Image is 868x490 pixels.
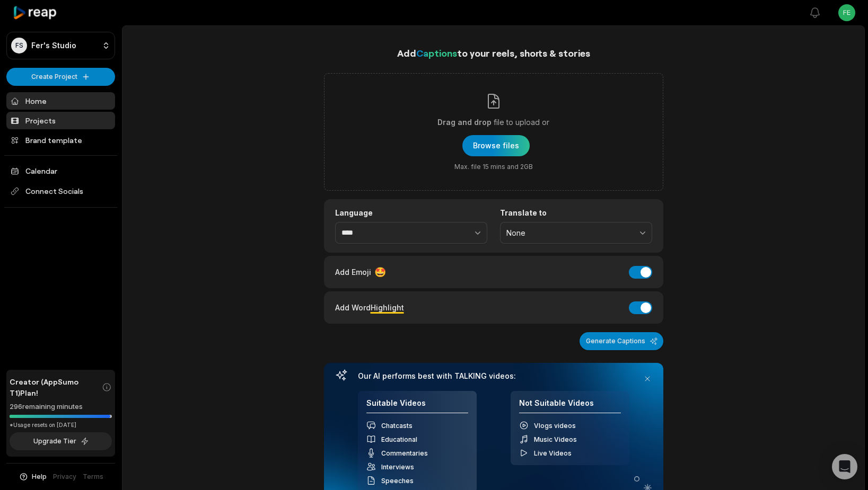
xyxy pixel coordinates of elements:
h4: Not Suitable Videos [519,398,621,414]
span: Interviews [381,463,414,471]
button: Create Project [6,68,115,86]
label: Language [335,208,487,218]
span: 🤩 [374,265,386,279]
p: Fer's Studio [31,41,76,50]
span: Add Emoji [335,266,371,278]
button: Upgrade Tier [10,432,112,450]
a: Brand template [6,131,115,149]
span: Commentaries [381,449,428,457]
button: None [500,222,652,244]
button: Generate Captions [580,332,663,350]
span: Music Videos [534,435,577,443]
span: Captions [416,47,457,59]
a: Projects [6,112,115,129]
div: Add Word [335,300,404,315]
h3: Our AI performs best with TALKING videos: [358,371,629,381]
div: FS [11,38,27,54]
h1: Add to your reels, shorts & stories [324,46,663,60]
span: Chatcasts [381,422,413,430]
label: Translate to [500,208,652,218]
span: Max. file 15 mins and 2GB [454,163,533,171]
span: file to upload or [494,116,549,129]
span: Highlight [371,303,404,312]
span: Creator (AppSumo T1) Plan! [10,376,102,398]
button: Help [19,472,47,482]
span: Drag and drop [437,116,492,129]
a: Terms [83,472,103,482]
span: Help [32,472,47,482]
a: Privacy [53,472,76,482]
a: Home [6,92,115,110]
button: Get ChatGPT Summary (Ctrl+J) [829,459,849,479]
button: Drag and dropfile to upload orMax. file 15 mins and 2GB [462,135,530,156]
span: Speeches [381,477,414,485]
span: Connect Socials [6,182,115,201]
span: Live Videos [534,449,572,457]
div: *Usage resets on [DATE] [10,421,112,429]
h4: Suitable Videos [366,398,468,414]
div: Open Intercom Messenger [832,454,857,479]
div: 296 remaining minutes [10,402,112,412]
a: Calendar [6,162,115,180]
span: Educational [381,435,417,443]
span: None [506,228,631,238]
span: Vlogs videos [534,422,576,430]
